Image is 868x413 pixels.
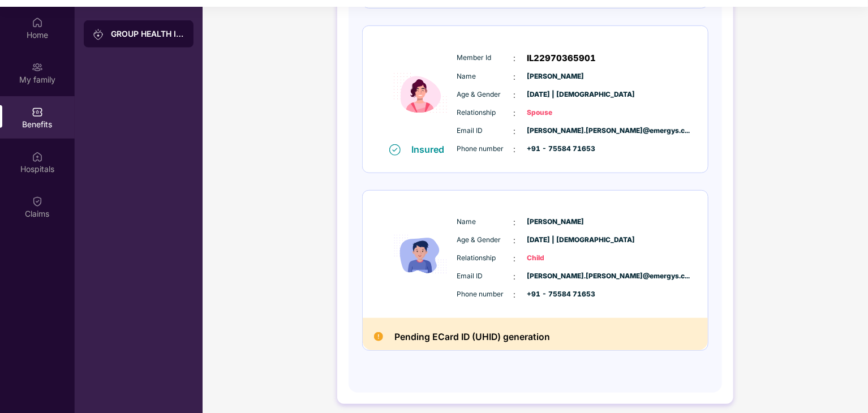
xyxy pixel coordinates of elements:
h2: Pending ECard ID (UHID) generation [394,329,550,345]
span: Email ID [457,271,514,282]
span: [PERSON_NAME].[PERSON_NAME]@emergys.c... [527,271,584,282]
span: : [514,216,516,229]
img: svg+xml;base64,PHN2ZyBpZD0iSG9zcGl0YWxzIiB4bWxucz0iaHR0cDovL3d3dy53My5vcmcvMjAwMC9zdmciIHdpZHRoPS... [32,151,43,162]
span: Relationship [457,107,514,118]
span: Name [457,71,514,82]
span: [PERSON_NAME].[PERSON_NAME]@emergys.c... [527,126,584,136]
span: Name [457,217,514,227]
span: : [514,125,516,137]
span: : [514,143,516,156]
span: +91 - 75584 71653 [527,289,584,300]
img: svg+xml;base64,PHN2ZyB4bWxucz0iaHR0cDovL3d3dy53My5vcmcvMjAwMC9zdmciIHdpZHRoPSIxNiIgaGVpZ2h0PSIxNi... [389,144,401,156]
div: Insured [412,144,452,155]
span: Email ID [457,126,514,136]
span: Phone number [457,289,514,300]
span: : [514,289,516,301]
img: icon [386,204,454,304]
span: [PERSON_NAME] [527,71,584,82]
span: IL22970365901 [527,51,596,65]
span: : [514,107,516,119]
span: [DATE] | [DEMOGRAPHIC_DATA] [527,89,584,100]
img: svg+xml;base64,PHN2ZyBpZD0iSG9tZSIgeG1sbnM9Imh0dHA6Ly93d3cudzMub3JnLzIwMDAvc3ZnIiB3aWR0aD0iMjAiIG... [32,17,43,28]
img: icon [386,43,454,143]
span: Spouse [527,107,584,118]
span: Age & Gender [457,89,514,100]
span: [DATE] | [DEMOGRAPHIC_DATA] [527,235,584,246]
span: : [514,234,516,247]
span: : [514,252,516,265]
span: Child [527,253,584,264]
span: Age & Gender [457,235,514,246]
img: svg+xml;base64,PHN2ZyBpZD0iQmVuZWZpdHMiIHhtbG5zPSJodHRwOi8vd3d3LnczLm9yZy8yMDAwL3N2ZyIgd2lkdGg9Ij... [32,106,43,118]
img: Pending [374,332,383,341]
img: svg+xml;base64,PHN2ZyB3aWR0aD0iMjAiIGhlaWdodD0iMjAiIHZpZXdCb3g9IjAgMCAyMCAyMCIgZmlsbD0ibm9uZSIgeG... [32,62,43,73]
span: Member Id [457,53,514,63]
span: : [514,52,516,64]
span: +91 - 75584 71653 [527,144,584,154]
span: [PERSON_NAME] [527,217,584,227]
div: GROUP HEALTH INSURANCE [111,28,184,40]
span: Relationship [457,253,514,264]
img: svg+xml;base64,PHN2ZyBpZD0iQ2xhaW0iIHhtbG5zPSJodHRwOi8vd3d3LnczLm9yZy8yMDAwL3N2ZyIgd2lkdGg9IjIwIi... [32,196,43,207]
span: Phone number [457,144,514,154]
span: : [514,71,516,83]
span: : [514,89,516,101]
span: : [514,270,516,283]
img: svg+xml;base64,PHN2ZyB3aWR0aD0iMjAiIGhlaWdodD0iMjAiIHZpZXdCb3g9IjAgMCAyMCAyMCIgZmlsbD0ibm9uZSIgeG... [93,29,104,40]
